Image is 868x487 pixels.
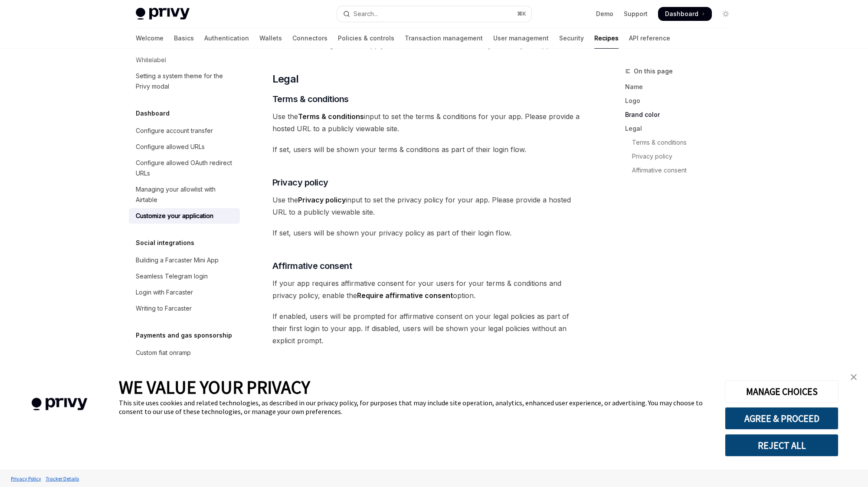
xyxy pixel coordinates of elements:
[298,195,346,204] strong: Privacy policy
[272,72,299,86] span: Legal
[129,252,240,268] a: Building a Farcaster Mini App
[851,374,857,380] img: close banner
[665,10,698,18] span: Dashboard
[338,28,394,49] a: Policies & controls
[272,277,585,301] span: If your app requires affirmative consent for your users for your terms & conditions and privacy p...
[517,10,526,17] span: ⌘ K
[9,471,43,486] a: Privacy Policy
[136,330,232,341] h5: Payments and gas sponsorship
[136,108,170,119] h5: Dashboard
[272,194,585,218] span: Use the input to set the privacy policy for your app. Please provide a hosted URL to a publicly v...
[136,158,235,179] div: Configure allowed OAuth redirect URLs
[272,93,349,105] span: Terms & conditions
[625,122,740,136] a: Legal
[129,155,240,181] a: Configure allowed OAuth redirect URLs
[129,182,240,208] a: Managing your allowlist with Airtable
[625,136,740,149] a: Terms & conditions
[634,66,673,76] span: On this page
[129,361,240,377] a: Off-ramping with Privy
[129,285,240,300] a: Login with Farcaster
[136,8,190,20] img: light logo
[625,94,740,108] a: Logo
[719,7,733,21] button: Toggle dark mode
[119,398,712,416] div: This site uses cookies and related technologies, as described in our privacy policy, for purposes...
[129,268,240,284] a: Seamless Telegram login
[292,28,328,49] a: Connectors
[625,163,740,177] a: Affirmative consent
[658,7,712,21] a: Dashboard
[129,301,240,316] a: Writing to Farcaster
[204,28,249,49] a: Authentication
[272,227,585,239] span: If set, users will be shown your privacy policy as part of their login flow.
[272,260,352,272] span: Affirmative consent
[43,471,81,486] a: Tracker Details
[493,28,549,49] a: User management
[357,291,453,300] strong: Require affirmative consent
[624,10,648,18] a: Support
[725,434,839,457] button: REJECT ALL
[136,71,235,92] div: Setting a system theme for the Privy modal
[625,80,740,94] a: Name
[725,380,839,403] button: MANAGE CHOICES
[272,310,585,347] span: If enabled, users will be prompted for affirmative consent on your legal policies as part of thei...
[136,348,191,358] div: Custom fiat onramp
[136,28,164,49] a: Welcome
[845,368,862,386] a: close banner
[629,28,670,49] a: API reference
[119,376,310,398] span: WE VALUE YOUR PRIVACY
[259,28,282,49] a: Wallets
[136,255,219,265] div: Building a Farcaster Mini App
[136,211,213,221] div: Customize your application
[129,68,240,94] a: Setting a system theme for the Privy modal
[129,123,240,139] a: Configure account transfer
[272,110,585,135] span: Use the input to set the terms & conditions for your app. Please provide a hosted URL to a public...
[596,10,613,18] a: Demo
[136,126,213,136] div: Configure account transfer
[136,142,205,152] div: Configure allowed URLs
[625,108,740,122] a: Brand color
[129,345,240,361] a: Custom fiat onramp
[337,6,531,22] button: Open search
[725,407,839,430] button: AGREE & PROCEED
[136,303,192,314] div: Writing to Farcaster
[136,271,208,282] div: Seamless Telegram login
[298,112,364,121] strong: Terms & conditions
[136,238,194,248] h5: Social integrations
[13,385,106,423] img: company logo
[272,176,328,189] span: Privacy policy
[559,28,584,49] a: Security
[136,287,193,298] div: Login with Farcaster
[129,208,240,224] a: Customize your application
[594,28,619,49] a: Recipes
[272,143,585,156] span: If set, users will be shown your terms & conditions as part of their login flow.
[405,28,483,49] a: Transaction management
[136,184,235,205] div: Managing your allowlist with Airtable
[625,149,740,163] a: Privacy policy
[354,9,378,19] div: Search...
[174,28,194,49] a: Basics
[129,139,240,155] a: Configure allowed URLs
